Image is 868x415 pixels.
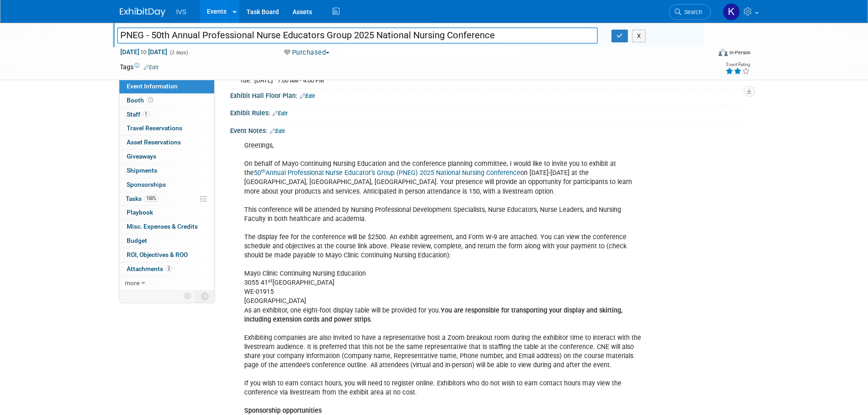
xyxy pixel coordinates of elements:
span: Misc. Expenses & Credits [127,223,198,230]
span: 2 [165,265,172,272]
span: Booth not reserved yet [146,97,155,103]
div: Event Rating [725,62,750,67]
a: Booth [119,94,214,108]
button: X [632,30,646,42]
a: Edit [300,93,315,99]
span: Attachments [127,265,172,272]
a: Misc. Expenses & Credits [119,220,214,234]
a: Edit [272,110,288,117]
a: 50thAnnual Professional Nurse Educator’s Group (PNEG) 2025 National Nursing Conference [254,169,520,177]
a: Search [669,4,711,20]
b: You are responsible for transporting your display and skirting, including extension cords and pow... [244,307,622,323]
div: Event Format [657,47,751,61]
a: Playbook [119,206,214,220]
button: Purchased [281,48,333,57]
span: 7:00 AM - 4:00 PM [277,77,324,84]
b: Sponsorship opportunities [244,407,322,415]
a: ROI, Objectives & ROO [119,248,214,262]
img: Format-Inperson.png [719,49,728,56]
span: Sponsorships [127,181,166,188]
span: IVS [176,8,187,15]
a: Budget [119,234,214,248]
div: Event Notes: [230,124,749,136]
span: more [125,279,139,287]
a: Staff1 [119,108,214,122]
sup: th [261,168,266,174]
span: Tasks [126,195,159,202]
td: Personalize Event Tab Strip [180,290,196,302]
div: In-Person [729,49,750,56]
a: Asset Reservations [119,136,214,149]
td: Toggle Event Tabs [195,290,214,302]
a: more [119,277,214,290]
span: 100% [144,195,159,202]
img: Karl Fauerbach [723,3,740,20]
a: Shipments [119,164,214,178]
div: Exhibit Rules: [230,106,749,118]
span: 1 [143,111,149,118]
a: Sponsorships [119,178,214,192]
span: Budget [127,237,147,244]
a: Edit [144,64,159,71]
a: Edit [270,128,285,134]
span: Giveaways [127,153,156,160]
span: Playbook [127,209,153,216]
span: Booth [127,97,155,104]
a: Tasks100% [119,192,214,206]
div: Exhibit Hall Floor Plan: [230,89,749,101]
a: Event Information [119,80,214,93]
span: to [139,48,148,56]
span: Travel Reservations [127,124,182,132]
td: Tags [120,62,159,72]
span: Search [681,9,702,15]
span: Shipments [127,167,157,174]
span: (2 days) [169,50,188,56]
span: [DATE] [DATE] [120,48,168,56]
span: Event Information [127,82,178,90]
a: Travel Reservations [119,122,214,135]
a: Attachments2 [119,262,214,276]
span: ROI, Objectives & ROO [127,251,188,258]
img: ExhibitDay [120,8,165,17]
a: Giveaways [119,150,214,164]
span: Asset Reservations [127,138,181,146]
span: Staff [127,111,149,118]
sup: st [268,278,272,284]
